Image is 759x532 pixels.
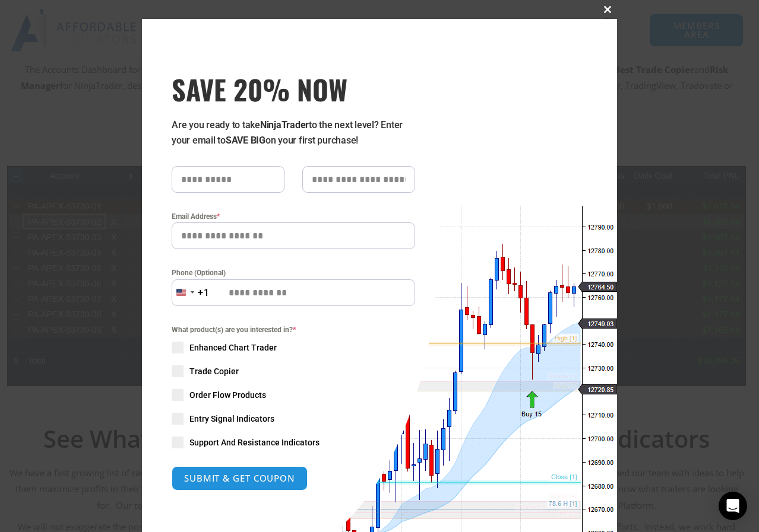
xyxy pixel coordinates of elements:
strong: NinjaTrader [260,119,309,130]
label: Phone (Optional) [172,267,415,279]
label: Entry Signal Indicators [172,413,415,425]
span: Support And Resistance Indicators [189,437,320,448]
div: Open Intercom Messenger [719,492,747,520]
div: +1 [198,285,210,301]
span: Trade Copier [189,365,239,377]
button: Selected country [172,279,210,306]
label: Order Flow Products [172,389,415,401]
label: Email Address [172,211,415,222]
span: Enhanced Chart Trader [189,342,277,353]
label: Enhanced Chart Trader [172,342,415,353]
span: Entry Signal Indicators [189,413,274,425]
h3: SAVE 20% NOW [172,72,415,106]
label: Trade Copier [172,365,415,377]
p: Are you ready to take to the next level? Enter your email to on your first purchase! [172,117,415,148]
strong: SAVE BIG [226,135,265,146]
label: Support And Resistance Indicators [172,437,415,448]
span: What product(s) are you interested in? [172,324,415,336]
span: Order Flow Products [189,389,266,401]
button: SUBMIT & GET COUPON [172,466,308,490]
